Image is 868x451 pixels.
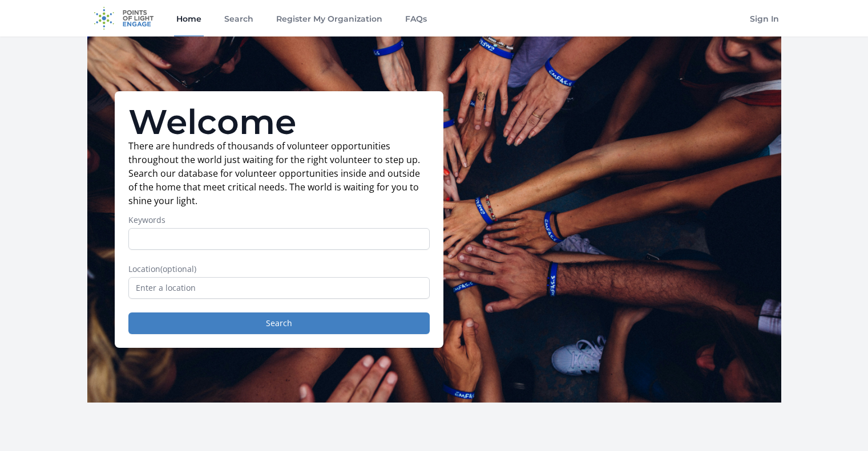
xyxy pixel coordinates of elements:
label: Location [128,263,430,275]
p: There are hundreds of thousands of volunteer opportunities throughout the world just waiting for ... [128,139,430,208]
label: Keywords [128,214,430,226]
input: Enter a location [128,277,430,299]
button: Search [128,312,430,334]
h1: Welcome [128,105,430,139]
span: (optional) [160,263,196,274]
